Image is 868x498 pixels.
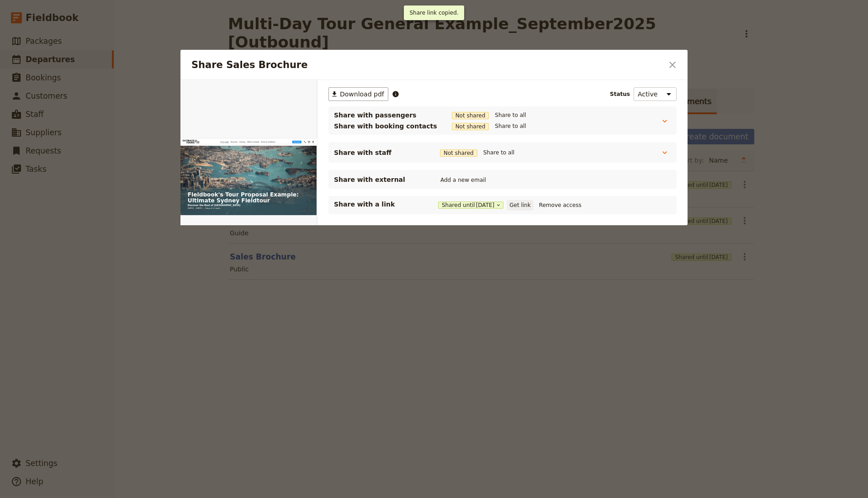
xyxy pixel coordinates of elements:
[11,5,91,21] img: Outback Tours logo
[33,280,552,294] p: Discover the Best of [GEOGRAPHIC_DATA]
[340,90,384,99] span: Download pdf
[438,201,503,209] button: Shared until[DATE]
[334,111,437,120] span: Share with passengers
[334,122,437,131] span: Share with booking contacts
[527,7,543,23] a: +61231 123 123
[438,175,488,185] button: Add a new email
[33,294,94,305] span: [DATE] – [DATE]
[172,9,209,21] a: Cover page
[409,9,458,16] span: Share link copied.
[610,90,630,98] span: Status
[481,10,520,21] a: Book Now
[254,9,281,21] a: Itinerary
[288,9,339,21] a: What's Included
[105,294,173,305] span: 3 days & 2 nights
[346,9,408,21] a: Terms & Conditions
[481,148,517,158] button: Share to all
[545,7,560,23] a: sales@fieldbook.com
[440,149,477,157] span: Not shared
[191,58,663,72] h2: Share Sales Brochure
[492,110,528,120] button: Share to all
[537,200,584,210] button: Remove access
[334,148,425,157] span: Share with staff
[492,121,528,131] button: Share to all
[33,227,552,278] h1: Fieldbook's Tour Proposal Example: Ultimate Sydney Fieldtour
[634,87,677,101] select: Status
[334,175,425,184] span: Share with external
[216,9,246,21] a: Overview
[328,87,388,101] button: ​Download pdf
[452,112,489,119] span: Not shared
[476,201,495,209] span: [DATE]
[334,200,425,209] p: Share with a link
[452,123,489,130] span: Not shared
[507,200,533,210] button: Get link
[562,7,577,23] button: Download pdf
[665,57,680,73] button: Close dialog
